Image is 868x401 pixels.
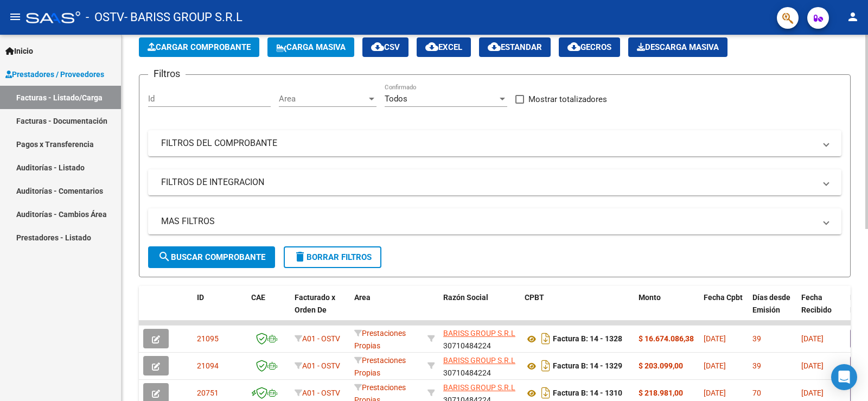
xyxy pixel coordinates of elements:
mat-icon: delete [293,250,307,263]
button: Descarga Masiva [628,37,727,57]
span: [DATE] [704,361,726,370]
div: 30710484224 [443,327,516,350]
span: [DATE] [801,334,824,343]
span: CPBT [525,293,544,302]
span: Prestaciones Propias [354,356,406,377]
span: - BARISS GROUP S.R.L [124,5,242,29]
div: Open Intercom Messenger [831,364,857,390]
datatable-header-cell: Facturado x Orden De [290,286,350,334]
button: EXCEL [417,37,471,57]
span: A01 - OSTV [302,361,340,370]
span: - OSTV [86,5,124,29]
mat-panel-title: FILTROS DE INTEGRACION [161,176,815,188]
span: ID [197,293,204,302]
strong: Factura B: 14 - 1329 [553,362,622,371]
span: Todos [385,94,407,104]
i: Descargar documento [539,330,553,347]
span: BARISS GROUP S.R.L [443,329,515,338]
span: 70 [752,389,761,397]
span: CSV [371,42,400,52]
span: 21094 [197,361,219,370]
span: Fecha Recibido [801,293,832,314]
datatable-header-cell: Fecha Recibido [797,286,846,334]
span: EXCEL [425,42,462,52]
span: Días desde Emisión [752,293,790,314]
h3: Filtros [148,66,186,81]
span: CAE [251,293,265,302]
span: [DATE] [704,334,726,343]
span: Carga Masiva [276,42,346,52]
mat-panel-title: FILTROS DEL COMPROBANTE [161,137,815,149]
span: Estandar [488,42,542,52]
span: Monto [639,293,661,302]
span: 39 [752,334,761,343]
i: Descargar documento [539,357,553,374]
mat-icon: cloud_download [371,40,384,53]
span: Borrar Filtros [293,252,372,262]
mat-expansion-panel-header: FILTROS DEL COMPROBANTE [148,130,841,156]
datatable-header-cell: Monto [634,286,699,334]
span: 20751 [197,389,219,397]
strong: $ 218.981,00 [639,389,683,397]
span: [DATE] [801,389,824,397]
span: Descarga Masiva [637,42,719,52]
strong: $ 203.099,00 [639,361,683,370]
span: BARISS GROUP S.R.L [443,383,515,392]
mat-expansion-panel-header: FILTROS DE INTEGRACION [148,169,841,195]
app-download-masive: Descarga masiva de comprobantes (adjuntos) [628,37,727,57]
button: CSV [362,37,409,57]
span: 21095 [197,334,219,343]
span: Prestaciones Propias [354,329,406,350]
button: Borrar Filtros [284,246,381,268]
strong: Factura B: 14 - 1310 [553,389,622,398]
span: Facturado x Orden De [295,293,335,314]
datatable-header-cell: Fecha Cpbt [699,286,748,334]
button: Carga Masiva [267,37,354,57]
datatable-header-cell: Area [350,286,423,334]
span: A01 - OSTV [302,334,340,343]
button: Cargar Comprobante [139,37,259,57]
strong: Factura B: 14 - 1328 [553,335,622,343]
span: Buscar Comprobante [158,252,265,262]
datatable-header-cell: CPBT [520,286,634,334]
span: Area [279,94,367,104]
datatable-header-cell: Días desde Emisión [748,286,797,334]
datatable-header-cell: ID [193,286,247,334]
span: 39 [752,361,761,370]
span: Mostrar totalizadores [528,93,607,106]
span: Inicio [5,45,33,57]
button: Buscar Comprobante [148,246,275,268]
span: Area [354,293,371,302]
mat-expansion-panel-header: MAS FILTROS [148,208,841,234]
strong: $ 16.674.086,38 [639,334,694,343]
button: Estandar [479,37,551,57]
mat-panel-title: MAS FILTROS [161,215,815,227]
span: Razón Social [443,293,488,302]
span: [DATE] [801,361,824,370]
span: Prestadores / Proveedores [5,68,104,80]
mat-icon: cloud_download [488,40,501,53]
mat-icon: search [158,250,171,263]
span: Cargar Comprobante [148,42,251,52]
datatable-header-cell: Razón Social [439,286,520,334]
span: BARISS GROUP S.R.L [443,356,515,365]
span: [DATE] [704,389,726,397]
mat-icon: cloud_download [425,40,438,53]
button: Gecros [559,37,620,57]
span: Gecros [567,42,611,52]
span: A01 - OSTV [302,389,340,397]
mat-icon: person [846,10,859,23]
datatable-header-cell: CAE [247,286,290,334]
mat-icon: cloud_download [567,40,580,53]
mat-icon: menu [9,10,22,23]
div: 30710484224 [443,354,516,377]
span: Fecha Cpbt [704,293,743,302]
